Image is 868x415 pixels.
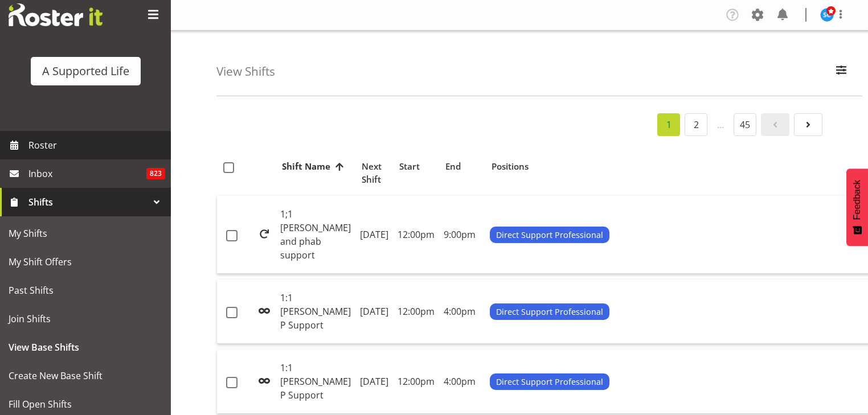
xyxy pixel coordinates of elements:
td: 12:00pm [393,350,439,414]
td: 1:1 [PERSON_NAME] P Support [276,280,355,344]
a: View Base Shifts [3,333,168,361]
span: Positions [492,160,529,173]
span: Direct Support Professional [496,376,603,388]
a: Past Shifts [3,276,168,305]
span: Shifts [28,194,148,211]
span: Fill Open Shifts [9,396,162,413]
span: End [445,160,461,173]
a: 2 [685,113,707,136]
span: Roster [28,137,165,154]
td: 4:00pm [439,350,485,414]
img: Rosterit website logo [9,3,103,26]
span: Next Shift [362,160,386,186]
td: 9:00pm [439,196,485,274]
td: 4:00pm [439,280,485,344]
h4: View Shifts [216,65,275,78]
a: Join Shifts [3,305,168,333]
span: Start [399,160,420,173]
button: Filter Employees [829,59,853,84]
span: Create New Base Shift [9,367,162,384]
td: 1;1 [PERSON_NAME] and phab support [276,196,355,274]
td: [DATE] [355,196,393,274]
span: 823 [146,168,165,179]
a: My Shift Offers [3,248,168,276]
img: silke-carter9768.jpg [820,8,834,22]
a: Create New Base Shift [3,361,168,390]
td: [DATE] [355,350,393,414]
span: Direct Support Professional [496,306,603,318]
span: Inbox [28,165,146,182]
td: [DATE] [355,280,393,344]
span: My Shift Offers [9,253,162,270]
button: Feedback - Show survey [846,169,868,246]
span: View Base Shifts [9,339,162,356]
a: 45 [734,113,756,136]
span: Past Shifts [9,282,162,299]
span: Feedback [852,180,862,220]
td: 12:00pm [393,280,439,344]
span: My Shifts [9,225,162,242]
td: 1:1 [PERSON_NAME] P Support [276,350,355,414]
span: Shift Name [282,160,330,173]
a: My Shifts [3,219,168,248]
td: 12:00pm [393,196,439,274]
span: Join Shifts [9,310,162,327]
div: A Supported Life [42,63,129,80]
span: Direct Support Professional [496,229,603,241]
